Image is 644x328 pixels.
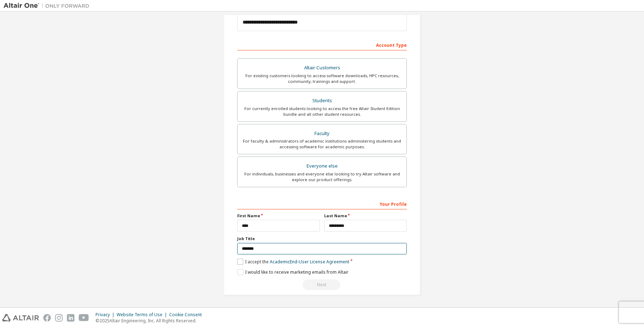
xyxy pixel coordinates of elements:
[242,73,402,84] div: For existing customers looking to access software downloads, HPC resources, community, trainings ...
[237,269,348,275] label: I would like to receive marketing emails from Altair
[237,39,407,50] div: Account Type
[43,314,51,322] img: facebook.svg
[96,318,206,324] p: © 2025 Altair Engineering, Inc. All Rights Reserved.
[169,312,206,318] div: Cookie Consent
[242,161,402,171] div: Everyone else
[237,279,407,290] div: Read and acccept EULA to continue
[237,259,349,265] label: I accept the
[242,171,402,183] div: For individuals, businesses and everyone else looking to try Altair software and explore our prod...
[55,314,63,322] img: instagram.svg
[96,312,117,318] div: Privacy
[4,2,93,9] img: Altair One
[117,312,169,318] div: Website Terms of Use
[242,129,402,139] div: Faculty
[270,259,349,265] a: Academic End-User License Agreement
[237,213,320,219] label: First Name
[242,96,402,106] div: Students
[79,314,89,322] img: youtube.svg
[237,236,407,242] label: Job Title
[242,138,402,150] div: For faculty & administrators of academic institutions administering students and accessing softwa...
[237,198,407,209] div: Your Profile
[324,213,407,219] label: Last Name
[2,314,39,322] img: altair_logo.svg
[67,314,74,322] img: linkedin.svg
[242,106,402,117] div: For currently enrolled students looking to access the free Altair Student Edition bundle and all ...
[242,63,402,73] div: Altair Customers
